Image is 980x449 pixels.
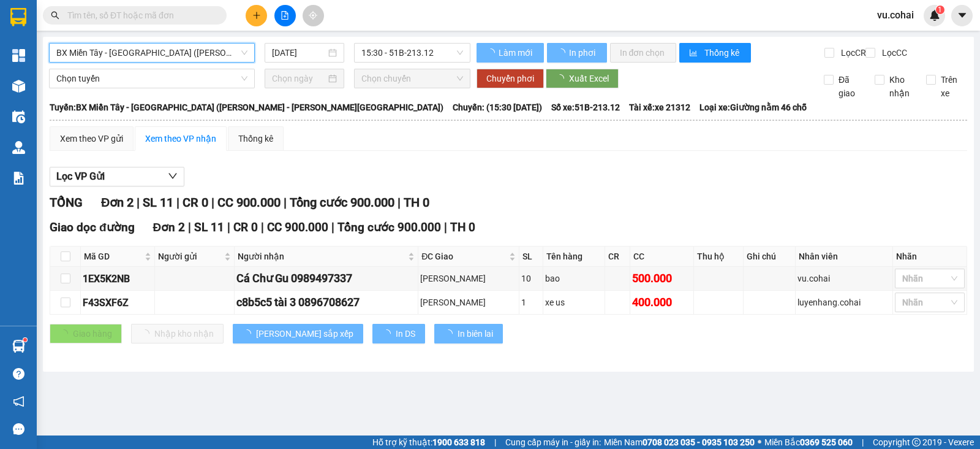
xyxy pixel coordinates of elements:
[281,11,289,20] span: file-add
[604,436,755,449] span: Miền Nam
[477,69,544,88] button: Chuyển phơi
[877,46,909,59] span: Lọc CC
[60,132,123,145] div: Xem theo VP gửi
[252,11,261,20] span: plus
[800,437,853,447] strong: 0369 525 060
[679,43,751,63] button: bar-chartThống kê
[67,9,212,22] input: Tìm tên, số ĐT hoặc mã đơn
[243,329,256,338] span: loading
[382,329,396,338] span: loading
[630,247,694,267] th: CC
[12,141,25,154] img: warehouse-icon
[758,440,761,445] span: ⚪️
[434,324,503,343] button: In biên lai
[396,327,415,340] span: In DS
[936,73,968,100] span: Trên xe
[13,423,24,435] span: message
[936,6,944,14] sup: 1
[233,324,363,343] button: [PERSON_NAME] sắp xếp
[12,80,25,93] img: warehouse-icon
[183,195,208,210] span: CR 0
[13,368,24,380] span: question-circle
[796,247,893,267] th: Nhân viên
[176,195,179,210] span: |
[543,247,605,267] th: Tên hàng
[194,220,224,234] span: SL 11
[217,195,281,210] span: CC 900.000
[957,10,968,21] span: caret-down
[867,7,924,23] span: vu.cohai
[56,169,105,184] span: Lọc VP Gửi
[361,69,462,88] span: Chọn chuyến
[834,73,865,100] span: Đã giao
[494,436,496,449] span: |
[238,250,405,263] span: Người nhận
[274,5,296,26] button: file-add
[331,220,334,234] span: |
[158,250,222,263] span: Người gửi
[12,49,25,62] img: dashboard-icon
[51,11,59,20] span: search
[12,110,25,123] img: warehouse-icon
[421,250,506,263] span: ĐC Giao
[458,327,493,340] span: In biên lai
[797,272,891,285] div: vu.cohai
[450,220,475,234] span: TH 0
[643,437,755,447] strong: 0708 023 035 - 0935 103 250
[519,247,543,267] th: SL
[227,220,230,234] span: |
[477,43,544,63] button: Làm mới
[145,132,216,145] div: Xem theo VP nhận
[272,46,326,59] input: 11/08/2025
[233,220,258,234] span: CR 0
[153,220,186,234] span: Đơn 2
[704,46,741,59] span: Thống kê
[689,48,699,58] span: bar-chart
[797,296,891,309] div: luyenhang.cohai
[862,436,864,449] span: |
[50,167,184,186] button: Lọc VP Gửi
[884,73,916,100] span: Kho nhận
[938,6,942,14] span: 1
[694,247,744,267] th: Thu hộ
[896,250,963,263] div: Nhãn
[50,102,443,112] b: Tuyến: BX Miền Tây - [GEOGRAPHIC_DATA] ([PERSON_NAME] - [PERSON_NAME][GEOGRAPHIC_DATA])
[420,272,516,285] div: [PERSON_NAME]
[101,195,134,210] span: Đơn 2
[836,46,868,59] span: Lọc CR
[143,195,173,210] span: SL 11
[699,101,807,114] span: Loại xe: Giường nằm 46 chỗ
[951,5,973,26] button: caret-down
[610,43,677,63] button: In đơn chọn
[632,294,692,311] div: 400.000
[81,291,155,315] td: F43SXF6Z
[453,101,542,114] span: Chuyến: (15:30 [DATE])
[50,195,83,210] span: TỔNG
[10,8,26,26] img: logo-vxr
[632,270,692,287] div: 500.000
[236,294,416,311] div: c8b5c5 tài 3 0896708627
[398,195,401,210] span: |
[83,271,153,286] div: 1EX5K2NB
[569,46,597,59] span: In phơi
[444,220,447,234] span: |
[420,296,516,309] div: [PERSON_NAME]
[309,11,317,20] span: aim
[912,438,921,447] span: copyright
[557,48,567,57] span: loading
[23,338,27,342] sup: 1
[246,5,267,26] button: plus
[137,195,140,210] span: |
[56,69,247,88] span: Chọn tuyến
[256,327,353,340] span: [PERSON_NAME] sắp xếp
[238,132,273,145] div: Thống kê
[81,267,155,291] td: 1EX5K2NB
[521,296,541,309] div: 1
[547,43,607,63] button: In phơi
[499,46,534,59] span: Làm mới
[569,72,609,85] span: Xuất Excel
[50,324,122,343] button: Giao hàng
[521,272,541,285] div: 10
[284,195,287,210] span: |
[404,195,429,210] span: TH 0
